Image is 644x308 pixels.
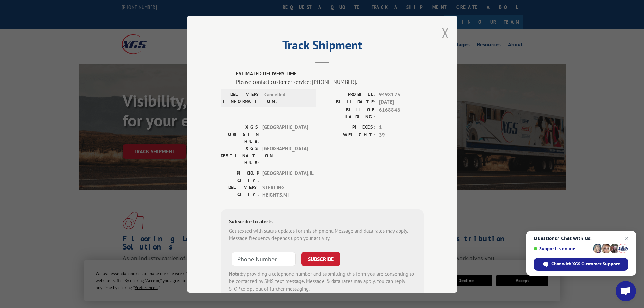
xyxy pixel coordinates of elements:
span: Cancelled [264,91,310,105]
label: WEIGHT: [322,131,376,139]
span: Questions? Chat with us! [534,236,628,241]
label: PIECES: [322,123,376,131]
span: Chat with XGS Customer Support [551,261,620,267]
label: PROBILL: [322,91,376,98]
div: by providing a telephone number and submitting this form you are consenting to be contacted by SM... [229,270,415,293]
div: Open chat [616,281,636,301]
span: [GEOGRAPHIC_DATA] [262,145,308,166]
button: SUBSCRIBE [301,252,340,266]
label: DELIVERY CITY: [221,184,259,199]
strong: Note: [229,270,241,277]
div: Chat with XGS Customer Support [534,258,628,271]
div: Get texted with status updates for this shipment. Message and data rates may apply. Message frequ... [229,227,415,242]
input: Phone Number [232,252,296,266]
label: BILL DATE: [322,98,376,106]
label: XGS ORIGIN HUB: [221,123,259,145]
span: [DATE] [379,98,424,106]
label: XGS DESTINATION HUB: [221,145,259,166]
label: PICKUP CITY: [221,169,259,184]
span: Support is online [534,246,591,251]
h2: Track Shipment [221,40,424,53]
span: 6168846 [379,106,424,120]
label: BILL OF LADING: [322,106,376,120]
span: 1 [379,123,424,131]
span: STERLING HEIGHTS , MI [262,184,308,199]
span: [GEOGRAPHIC_DATA] , IL [262,169,308,184]
span: [GEOGRAPHIC_DATA] [262,123,308,145]
div: Please contact customer service: [PHONE_NUMBER]. [236,77,424,86]
span: Close chat [623,234,631,242]
button: Close modal [442,24,449,42]
span: 39 [379,131,424,139]
label: DELIVERY INFORMATION: [223,91,261,105]
span: 9498125 [379,91,424,98]
div: Subscribe to alerts [229,217,415,227]
label: ESTIMATED DELIVERY TIME: [236,70,424,78]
